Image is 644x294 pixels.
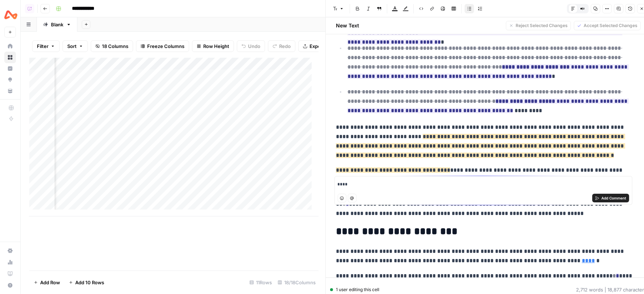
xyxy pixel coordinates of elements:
[4,85,16,97] a: Your Data
[37,17,77,32] a: Blank
[203,43,229,50] span: Row Height
[506,21,571,30] button: Reject Selected Changes
[4,8,17,21] img: Airwallex Logo
[192,40,234,52] button: Row Height
[574,21,641,30] button: Accept Selected Changes
[592,194,629,202] button: Add Comment
[67,43,77,50] span: Sort
[29,277,64,288] button: Add Row
[601,195,626,201] span: Add Comment
[147,43,184,50] span: Freeze Columns
[4,63,16,74] a: Insights
[102,43,128,50] span: 18 Columns
[516,22,568,29] span: Reject Selected Changes
[40,279,60,286] span: Add Row
[279,43,291,50] span: Redo
[4,245,16,256] a: Settings
[91,40,133,52] button: 18 Columns
[248,43,260,50] span: Undo
[310,43,335,50] span: Export CSV
[247,277,275,288] div: 11 Rows
[32,40,60,52] button: Filter
[4,256,16,268] a: Usage
[63,40,88,52] button: Sort
[275,277,319,288] div: 18/18 Columns
[136,40,189,52] button: Freeze Columns
[51,21,63,28] div: Blank
[75,279,104,286] span: Add 10 Rows
[298,40,340,52] button: Export CSV
[4,74,16,85] a: Opportunities
[4,52,16,63] a: Browse
[37,43,48,50] span: Filter
[237,40,265,52] button: Undo
[4,40,16,52] a: Home
[268,40,295,52] button: Redo
[4,268,16,280] a: Learning Hub
[330,286,379,293] div: 1 user editing this cell
[336,22,359,29] h2: New Text
[64,277,108,288] button: Add 10 Rows
[4,280,16,291] button: Help + Support
[584,22,637,29] span: Accept Selected Changes
[4,6,16,24] button: Workspace: Airwallex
